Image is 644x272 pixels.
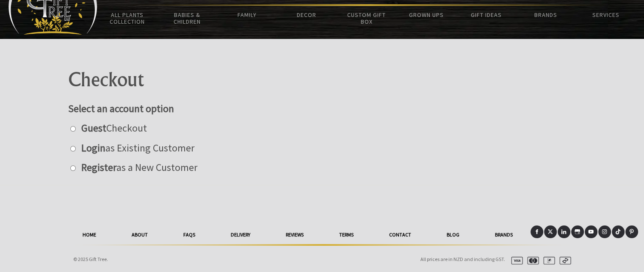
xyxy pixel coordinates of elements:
img: paypal.svg [540,257,555,264]
label: Checkout [77,121,147,135]
a: Brands [516,6,576,24]
strong: Guest [81,121,106,135]
a: Instagram [598,225,611,238]
a: Pinterest [625,225,638,238]
a: reviews [268,225,321,244]
label: as Existing Customer [77,141,194,154]
a: FAQs [166,225,213,244]
a: Grown Ups [396,6,456,24]
a: Decor [277,6,337,24]
a: Terms [321,225,371,244]
a: Contact [371,225,429,244]
strong: Login [81,141,105,154]
strong: Register [81,161,116,174]
span: All prices are in NZD and including GST. [420,256,505,262]
a: HOME [65,225,114,244]
a: All Plants Collection [97,6,157,30]
a: About [114,225,166,244]
img: visa.svg [508,257,523,264]
a: Gift Ideas [456,6,516,24]
a: Babies & Children [157,6,217,30]
a: Brands [477,225,531,244]
img: mastercard.svg [524,257,539,264]
strong: Select an account option [68,102,174,115]
a: X (Twitter) [544,225,557,238]
a: Tiktok [612,225,625,238]
a: Family [217,6,276,24]
img: afterpay.svg [556,257,571,264]
a: delivery [213,225,268,244]
a: LinkedIn [558,225,570,238]
a: Youtube [585,225,597,238]
h1: Checkout [68,69,576,90]
a: Facebook [531,225,543,238]
a: Blog [429,225,477,244]
a: Services [576,6,636,24]
span: © 2025 Gift Tree. [73,256,108,262]
a: Custom Gift Box [337,6,396,30]
label: as a New Customer [77,161,197,174]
